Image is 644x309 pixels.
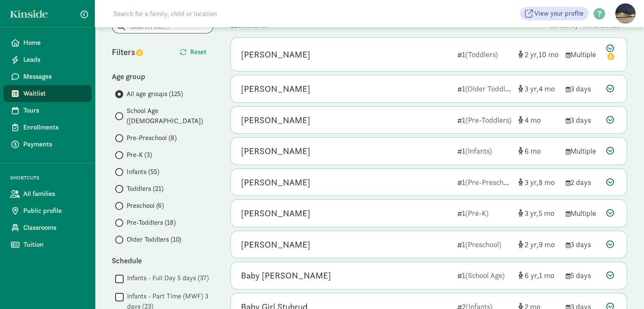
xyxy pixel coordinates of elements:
[127,133,177,143] span: Pre-Preschool (8)
[3,51,91,68] a: Leads
[457,83,511,94] div: 1
[23,55,85,65] span: Leads
[241,144,310,158] div: Lilly Ohm
[457,145,511,157] div: 1
[465,146,492,156] span: (Infants)
[457,177,511,188] div: 1
[525,208,539,218] span: 3
[127,106,213,126] span: School Age ([DEMOGRAPHIC_DATA])
[127,167,159,177] span: Infants (55)
[518,270,559,281] div: [object Object]
[465,270,505,280] span: (School Age)
[23,122,85,132] span: Enrollments
[3,136,91,153] a: Payments
[465,84,517,94] span: (Older Toddlers)
[241,113,310,127] div: Hayden Hendricks
[3,119,91,136] a: Enrollments
[112,255,213,266] div: Schedule
[525,240,539,249] span: 2
[108,5,346,22] input: Search for a family, child or location
[127,201,164,211] span: Preschool (6)
[525,50,539,59] span: 2
[518,207,559,219] div: [object Object]
[566,145,600,157] div: Multiple
[525,146,541,156] span: 6
[465,240,501,249] span: (Preschool)
[241,82,310,96] div: Harley Hendricks
[23,38,85,48] span: Home
[518,49,559,60] div: [object Object]
[241,269,331,282] div: Baby Mirkhani
[518,177,559,188] div: [object Object]
[566,270,600,281] div: 5 days
[566,114,600,126] div: 3 days
[518,83,559,94] div: [object Object]
[520,7,589,20] a: View your profile
[518,145,559,157] div: [object Object]
[465,115,511,125] span: (Pre-Toddlers)
[566,207,600,219] div: Multiple
[457,239,511,250] div: 1
[465,208,489,218] span: (Pre-K)
[539,84,555,94] span: 4
[457,114,511,126] div: 1
[3,219,91,236] a: Classrooms
[457,207,511,219] div: 1
[23,139,85,149] span: Payments
[241,238,310,251] div: Audrey Marfo
[566,239,600,250] div: 3 days
[173,44,213,61] button: Reset
[127,218,176,228] span: Pre-Toddlers (18)
[525,84,539,94] span: 3
[241,48,310,61] div: Carson Edwards
[23,206,85,216] span: Public profile
[112,46,163,58] div: Filters
[566,49,600,60] div: Multiple
[3,236,91,253] a: Tuition
[23,72,85,82] span: Messages
[539,177,555,187] span: 8
[518,114,559,126] div: [object Object]
[457,270,511,281] div: 1
[23,240,85,250] span: Tuition
[465,50,498,59] span: (Toddlers)
[539,240,555,249] span: 9
[3,68,91,85] a: Messages
[23,88,85,99] span: Waitlist
[3,202,91,219] a: Public profile
[525,270,539,280] span: 6
[566,83,600,94] div: 3 days
[3,85,91,102] a: Waitlist
[3,185,91,202] a: All families
[539,270,554,280] span: 1
[525,177,539,187] span: 3
[3,102,91,119] a: Tours
[23,189,85,199] span: All families
[465,177,515,187] span: (Pre-Preschool)
[190,47,207,57] span: Reset
[23,105,85,116] span: Tours
[457,49,511,60] div: 1
[241,176,310,189] div: Advi Ramesh
[602,268,644,309] iframe: Chat Widget
[127,89,183,99] span: All age groups (125)
[127,184,163,194] span: Toddlers (21)
[566,177,600,188] div: 2 days
[539,50,558,59] span: 10
[525,115,541,125] span: 4
[241,207,310,220] div: Hazel S
[127,150,152,160] span: Pre-K (3)
[127,235,181,245] span: Older Toddlers (10)
[23,223,85,233] span: Classrooms
[518,239,559,250] div: [object Object]
[112,71,213,82] div: Age group
[124,273,209,283] label: Infants - Full Day 5 days (37)
[539,208,554,218] span: 5
[3,34,91,51] a: Home
[534,8,583,19] span: View your profile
